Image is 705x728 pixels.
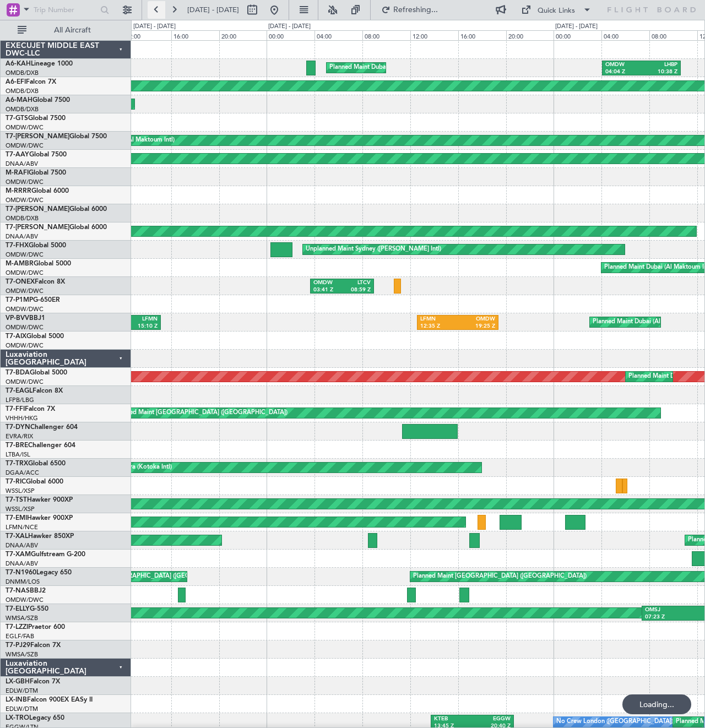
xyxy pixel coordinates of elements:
[342,286,371,294] div: 08:59 Z
[6,424,78,431] a: T7-DYNChallenger 604
[6,460,28,467] span: T7-TRX
[641,68,677,76] div: 10:38 Z
[6,279,35,285] span: T7-ONEX
[420,316,458,323] div: LFMN
[6,151,67,158] a: T7-AAYGlobal 7500
[6,61,73,67] a: A6-KAHLineage 1000
[133,22,176,31] div: [DATE] - [DATE]
[6,642,30,649] span: T7-PJ29
[6,287,44,295] a: OMDW/DWC
[12,21,120,39] button: All Aircraft
[6,624,28,631] span: T7-LZZI
[6,650,38,659] a: WMSA/SZB
[6,596,44,604] a: OMDW/DWC
[6,406,55,412] a: T7-FFIFalcon 7X
[6,569,72,576] a: T7-N1960Legacy 650
[458,323,495,330] div: 19:25 Z
[605,61,642,69] div: OMDW
[329,59,438,76] div: Planned Maint Dubai (Al Maktoum Intl)
[6,450,30,459] a: LTBA/ISL
[6,697,93,703] a: LX-INBFalcon 900EX EASy II
[6,341,44,350] a: OMDW/DWC
[605,68,642,76] div: 04:04 Z
[6,505,35,513] a: WSSL/XSP
[6,515,27,521] span: T7-EMI
[6,297,60,303] a: T7-P1MPG-650ER
[645,613,703,621] div: 07:23 Z
[6,242,29,249] span: T7-FHX
[601,30,649,40] div: 04:00
[6,224,107,231] a: T7-[PERSON_NAME]Global 6000
[6,142,44,150] a: OMDW/DWC
[6,323,44,332] a: OMDW/DWC
[6,105,39,113] a: OMDB/DXB
[6,333,26,340] span: T7-AIX
[34,2,97,18] input: Trip Number
[6,388,63,394] a: T7-EAGLFalcon 8X
[6,533,74,540] a: T7-XALHawker 850XP
[6,97,70,104] a: A6-MAHGlobal 7500
[6,206,69,213] span: T7-[PERSON_NAME]
[472,715,510,723] div: EGGW
[362,30,410,40] div: 08:00
[6,97,32,104] span: A6-MAH
[6,406,25,412] span: T7-FFI
[458,316,495,323] div: OMDW
[641,61,677,69] div: LHBP
[314,30,362,40] div: 04:00
[219,30,267,40] div: 20:00
[6,214,39,222] a: OMDB/DXB
[6,269,44,277] a: OMDW/DWC
[645,606,703,614] div: OMSJ
[6,133,107,140] a: T7-[PERSON_NAME]Global 7500
[516,1,597,19] button: Quick Links
[6,614,38,622] a: WMSA/SZB
[6,133,69,140] span: T7-[PERSON_NAME]
[6,279,65,285] a: T7-ONEXFalcon 8X
[6,678,60,685] a: LX-GBHFalcon 7X
[6,170,29,176] span: M-RAFI
[6,523,38,531] a: LFMN/NCE
[6,687,38,695] a: EDLW/DTM
[413,568,587,585] div: Planned Maint [GEOGRAPHIC_DATA] ([GEOGRAPHIC_DATA])
[6,424,30,431] span: T7-DYN
[6,442,75,449] a: T7-BREChallenger 604
[6,479,26,485] span: T7-RIC
[6,370,67,376] a: T7-BDAGlobal 5000
[6,606,48,612] a: T7-ELLYG-550
[6,123,44,132] a: OMDW/DWC
[117,323,158,330] div: 15:10 Z
[6,551,31,558] span: T7-XAM
[114,405,288,421] div: Planned Maint [GEOGRAPHIC_DATA] ([GEOGRAPHIC_DATA])
[342,279,371,287] div: LTCV
[555,22,598,31] div: [DATE] - [DATE]
[6,559,38,568] a: DNAA/ABV
[267,30,314,40] div: 00:00
[6,115,66,122] a: T7-GTSGlobal 7500
[6,87,39,95] a: OMDB/DXB
[622,694,691,714] div: Loading...
[6,388,32,394] span: T7-EAGL
[6,606,30,612] span: T7-ELLY
[268,22,311,31] div: [DATE] - [DATE]
[6,260,34,267] span: M-AMBR
[6,315,29,322] span: VP-BVV
[6,541,38,550] a: DNAA/ABV
[6,378,44,386] a: OMDW/DWC
[6,297,33,303] span: T7-P1MP
[6,196,44,204] a: OMDW/DWC
[6,497,73,503] a: T7-TSTHawker 900XP
[6,61,31,67] span: A6-KAH
[29,26,116,34] span: All Aircraft
[123,30,171,40] div: 12:00
[313,286,342,294] div: 03:41 Z
[6,69,39,77] a: OMDB/DXB
[6,678,30,685] span: LX-GBH
[6,469,39,477] a: DGAA/ACC
[6,697,27,703] span: LX-INB
[6,479,63,485] a: T7-RICGlobal 6000
[6,551,85,558] a: T7-XAMGulfstream G-200
[538,6,575,17] div: Quick Links
[6,396,34,404] a: LFPB/LBG
[306,241,441,258] div: Unplanned Maint Sydney ([PERSON_NAME] Intl)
